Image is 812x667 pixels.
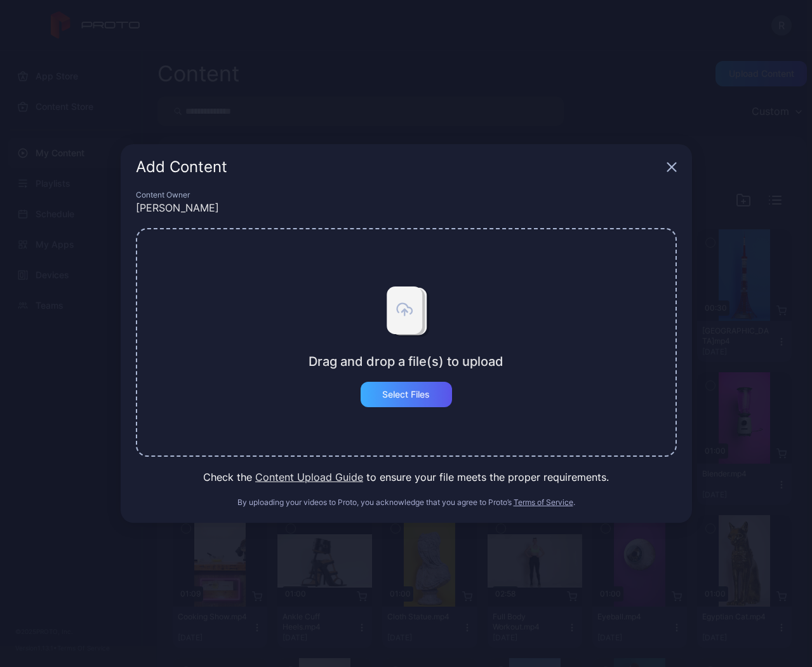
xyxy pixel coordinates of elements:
button: Select Files [361,382,452,407]
button: Content Upload Guide [255,469,363,485]
div: By uploading your videos to Proto, you acknowledge that you agree to Proto’s . [136,497,677,508]
div: Drag and drop a file(s) to upload [309,354,503,369]
div: Add Content [136,159,662,175]
div: Content Owner [136,190,677,200]
div: Check the to ensure your file meets the proper requirements. [136,469,677,485]
button: Terms of Service [514,497,573,508]
div: Select Files [382,389,430,400]
div: [PERSON_NAME] [136,200,677,215]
